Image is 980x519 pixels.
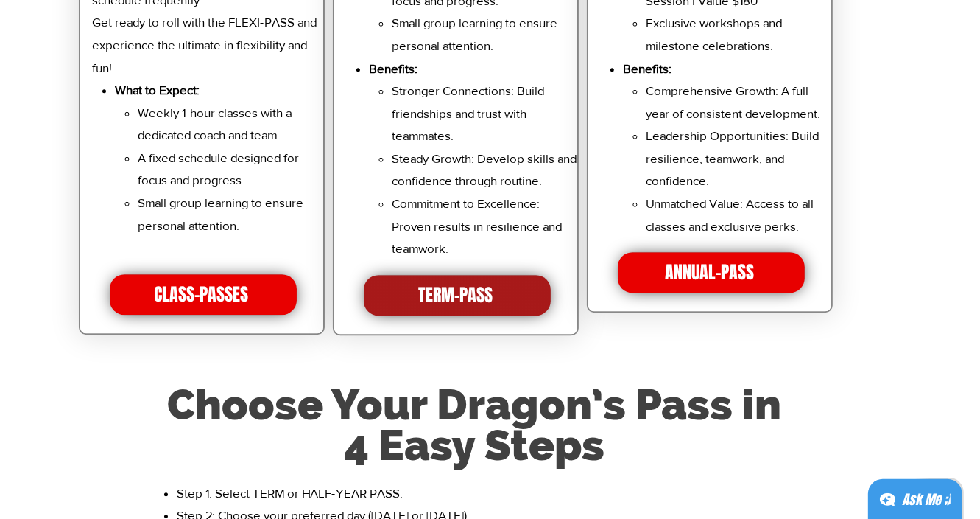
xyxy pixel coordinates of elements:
span: Benefits: [369,61,417,75]
span: CLASS-PASSES [155,282,249,307]
p: Steady Growth: Develop skills and confidence through routine. [392,147,578,192]
p: Get ready to roll with the FLEXI-PASS and experience the ultimate in flexibility and fun! [93,11,324,79]
p: Small group learning to ensure personal attention. [392,12,578,57]
p: Commitment to Excellence: Proven results in resilience and teamwork. [392,192,578,260]
p: Weekly 1-hour classes with a dedicated coach and team. [138,102,324,147]
p: Exclusive workshops and milestone celebrations. [646,12,832,57]
p: Comprehensive Growth: A full year of consistent development. [646,80,832,125]
p: Unmatched Value: Access to all classes and exclusive perks. [646,192,832,237]
p: Small group learning to ensure personal attention. [138,192,324,259]
span: ANNUAL-PASS [665,260,754,285]
p: Stronger Connections: Build friendships and trust with teammates. [392,80,578,147]
a: ANNUAL-PASS [618,252,805,293]
span: TERM-PASS [418,283,493,308]
span: What to Expect: [115,83,200,97]
p: Leadership Opportunities: Build resilience, teamwork, and confidence. [646,125,832,192]
span: Choose Your Dragon’s Pass in 4 Easy Steps [167,379,781,470]
a: CLASS-PASSES [110,274,297,315]
p: A fixed schedule designed for focus and progress. [138,147,324,192]
div: Ask Me ;) [902,490,951,510]
a: TERM-PASS [364,275,551,316]
span: Benefits: [623,61,671,75]
p: Step 1: Select TERM or HALF-YEAR PASS. [177,482,850,505]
